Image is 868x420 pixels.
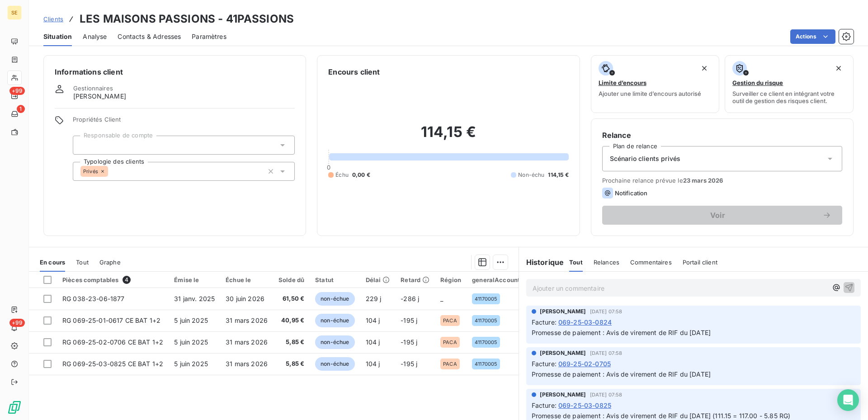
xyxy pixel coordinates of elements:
span: RG 069-25-01-0617 CE BAT 1+2 [62,316,160,324]
button: Actions [790,29,835,44]
span: 41170005 [475,296,497,302]
img: Logo LeanPay [7,400,22,415]
div: Émise le [174,276,215,283]
span: Situation [43,32,72,41]
span: Privés [83,169,98,174]
span: Facture : [532,317,557,327]
span: RG 069-25-02-0706 CE BAT 1+2 [62,338,163,346]
span: 30 juin 2026 [226,295,264,302]
span: Portail client [683,259,717,266]
span: Propriétés Client [73,116,295,128]
span: 40,95 € [278,316,304,325]
span: RG 069-25-03-0825 CE BAT 1+2 [62,360,163,368]
div: Solde dû [278,276,304,283]
span: Tout [76,259,89,266]
span: Non-échu [518,171,544,179]
span: 5,85 € [278,338,304,347]
span: Scénario clients privés [610,154,680,163]
h6: Relance [602,130,842,141]
span: 069-25-02-0705 [558,359,611,368]
h6: Historique [519,257,564,268]
span: 104 j [366,360,380,368]
span: non-échue [315,292,354,306]
span: Analyse [83,32,107,41]
div: Open Intercom Messenger [837,389,859,411]
span: 31 janv. 2025 [174,295,215,302]
span: Surveiller ce client en intégrant votre outil de gestion des risques client. [732,90,846,104]
div: Pièces comptables [62,276,163,284]
span: [PERSON_NAME] [540,307,586,316]
span: 229 j [366,295,382,302]
span: PACA [443,340,457,345]
span: 31 mars 2026 [226,338,268,346]
span: 114,15 € [548,171,568,179]
span: RG 038-23-06-1877 [62,295,125,302]
span: Promesse de paiement : Avis de virement de RIF du [DATE] [532,370,711,378]
span: 5 juin 2025 [174,360,208,368]
span: non-échue [315,357,354,371]
span: Notification [615,189,648,197]
span: PACA [443,361,457,367]
span: [DATE] 07:58 [590,309,623,314]
span: 4 [123,276,131,284]
span: 5,85 € [278,359,304,368]
span: 41170005 [475,318,497,323]
span: PACA [443,318,457,323]
span: 104 j [366,338,380,346]
span: Échu [335,171,349,179]
span: 31 mars 2026 [226,316,268,324]
div: Statut [315,276,354,283]
span: -286 j [401,295,419,302]
div: Retard [401,276,429,283]
span: Promesse de paiement : Avis de virement de RIF du [DATE] [532,329,711,336]
button: Gestion du risqueSurveiller ce client en intégrant votre outil de gestion des risques client. [725,55,854,113]
span: 069-25-03-0824 [558,317,612,327]
span: Gestionnaires [73,85,113,92]
input: Ajouter une valeur [108,167,115,175]
span: Paramètres [192,32,226,41]
span: Voir [613,212,822,219]
span: Graphe [99,259,121,266]
div: Échue le [226,276,268,283]
span: non-échue [315,335,354,349]
h3: LES MAISONS PASSIONS - 41PASSIONS [80,11,294,27]
span: Clients [43,15,63,23]
span: [PERSON_NAME] [73,92,126,101]
span: Ajouter une limite d’encours autorisé [599,90,701,97]
span: [PERSON_NAME] [540,391,586,399]
span: Commentaires [630,259,672,266]
span: -195 j [401,360,417,368]
span: 104 j [366,316,380,324]
span: 069-25-03-0825 [558,401,611,410]
span: non-échue [315,314,354,327]
span: 41170005 [475,361,497,367]
span: +99 [9,319,25,327]
span: En cours [40,259,65,266]
button: Limite d’encoursAjouter une limite d’encours autorisé [591,55,720,113]
span: +99 [9,87,25,95]
span: Facture : [532,359,557,368]
span: Prochaine relance prévue le [602,177,842,184]
span: Contacts & Adresses [118,32,181,41]
span: [PERSON_NAME] [540,349,586,357]
h2: 114,15 € [328,123,568,150]
span: 31 mars 2026 [226,360,268,368]
span: 5 juin 2025 [174,316,208,324]
span: Relances [594,259,619,266]
span: [DATE] 07:58 [590,392,623,397]
span: -195 j [401,338,417,346]
span: Facture : [532,401,557,410]
span: 0 [327,164,330,171]
div: SE [7,5,22,20]
h6: Encours client [328,66,380,77]
span: 1 [17,105,25,113]
span: Gestion du risque [732,79,783,86]
span: [DATE] 07:58 [590,350,623,356]
span: 5 juin 2025 [174,338,208,346]
span: 0,00 € [352,171,370,179]
div: generalAccountId [472,276,525,283]
h6: Informations client [55,66,295,77]
button: Voir [602,206,842,225]
span: Limite d’encours [599,79,646,86]
input: Ajouter une valeur [80,141,88,149]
